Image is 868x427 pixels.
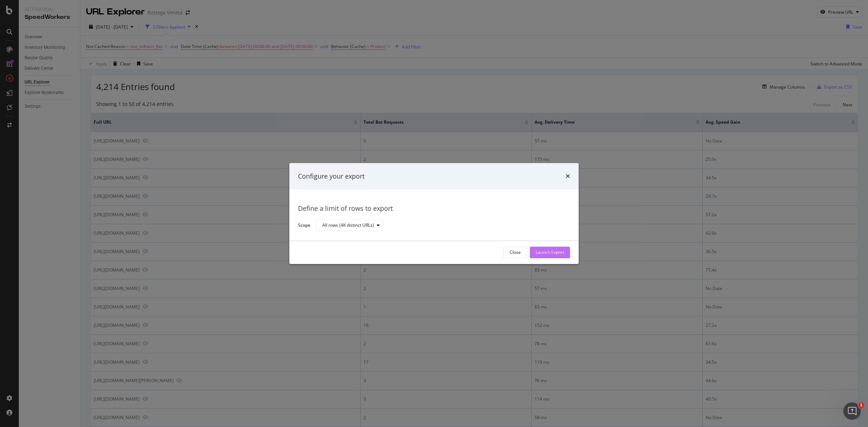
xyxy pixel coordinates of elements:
[322,223,374,228] div: All rows (4K distinct URLs)
[289,163,579,264] div: modal
[298,172,365,181] div: Configure your export
[298,222,310,230] label: Scope
[530,247,570,258] button: Launch Export
[298,204,570,214] div: Define a limit of rows to export
[510,249,521,256] div: Close
[843,402,861,420] iframe: Intercom live chat
[858,402,864,408] span: 1
[536,249,564,256] div: Launch Export
[316,220,383,231] button: All rows (4K distinct URLs)
[503,247,527,258] button: Close
[566,172,570,181] div: times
